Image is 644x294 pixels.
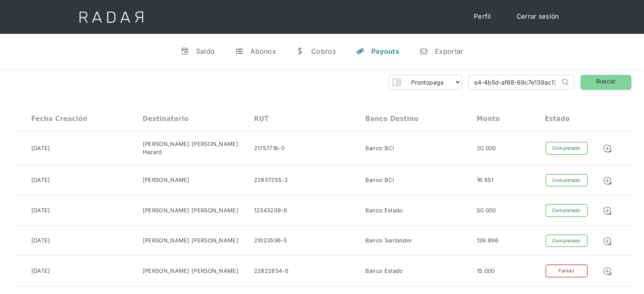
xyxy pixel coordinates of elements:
div: [DATE] [31,236,50,245]
img: Detalle [603,144,612,153]
div: Estado [544,115,569,123]
img: Detalle [603,206,612,215]
div: 139.896 [477,236,498,245]
div: [DATE] [31,144,50,153]
img: Detalle [603,236,612,246]
div: Abonos [250,47,276,55]
div: Saldo [196,47,215,55]
div: Banco BCI [365,144,394,153]
div: 21757716-0 [254,144,285,153]
div: Banco Santander [365,236,412,245]
div: Destinatario [143,115,188,123]
div: 22822834-6 [254,267,288,275]
div: [PERSON_NAME] [143,176,190,184]
div: [PERSON_NAME] [PERSON_NAME] [143,206,238,215]
div: [DATE] [31,206,50,215]
div: Banco destino [365,115,418,123]
div: Monto [477,115,500,123]
div: 20.000 [477,144,496,153]
div: [DATE] [31,176,50,184]
div: 50.000 [477,206,496,215]
div: 21023596-5 [254,236,287,245]
div: [DATE] [31,267,50,275]
div: t [235,47,243,55]
img: Detalle [603,267,612,276]
div: Cobros [311,47,336,55]
a: Cerrar sesión [508,8,568,25]
div: Fecha creación [31,115,88,123]
div: [PERSON_NAME] [PERSON_NAME] Hazard [143,140,254,157]
form: Form [389,75,462,90]
div: 16.651 [477,176,494,184]
div: Completado [545,234,588,247]
div: Fallido [545,264,588,278]
div: [PERSON_NAME] [PERSON_NAME] [143,236,238,245]
div: 22837255-2 [254,176,288,184]
div: y [356,47,365,55]
div: Completado [545,204,588,217]
div: [PERSON_NAME] [PERSON_NAME] [143,267,238,275]
img: Detalle [603,176,612,185]
a: Buscar [580,75,631,90]
input: Busca por ID [469,75,560,89]
div: Completado [545,142,588,155]
a: Perfil [465,8,500,25]
div: Completado [545,174,588,187]
div: 12343209-6 [254,206,287,215]
div: Banco Estado [365,267,403,275]
div: Banco BCI [365,176,394,184]
div: RUT [254,115,269,123]
div: n [420,47,428,55]
div: Payouts [371,47,399,55]
div: 15.000 [477,267,495,275]
div: v [181,47,189,55]
div: Exportar [435,47,463,55]
div: w [296,47,304,55]
div: Banco Estado [365,206,403,215]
